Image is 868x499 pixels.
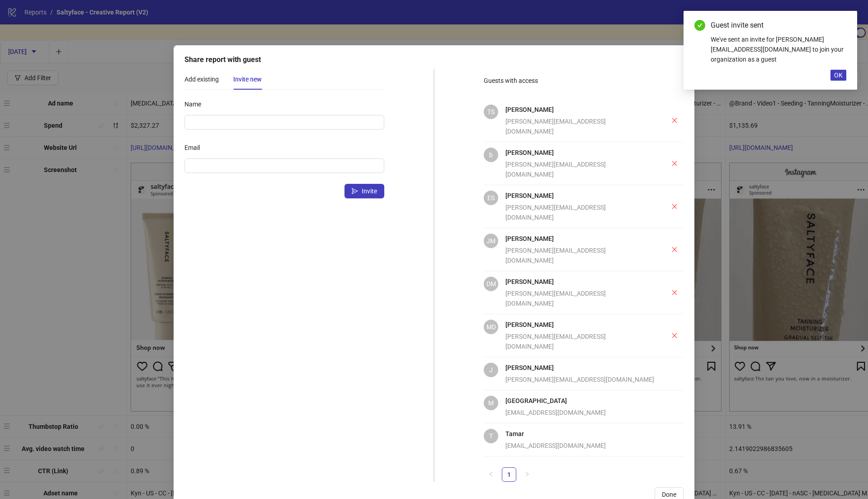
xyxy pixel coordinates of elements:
[502,468,516,481] a: 1
[489,150,493,160] span: b
[711,34,846,64] div: We've sent an invite for [PERSON_NAME][EMAIL_ADDRESS][DOMAIN_NAME] to join your organization as a...
[505,396,658,406] h4: [GEOGRAPHIC_DATA]
[505,374,658,384] div: [PERSON_NAME][EMAIL_ADDRESS][DOMAIN_NAME]
[505,159,647,179] div: [PERSON_NAME][EMAIL_ADDRESS][DOMAIN_NAME]
[694,20,705,31] span: check-circle
[505,191,647,201] h4: [PERSON_NAME]
[233,74,262,84] div: Invite new
[184,54,684,65] div: Share report with guest
[505,234,647,244] h4: [PERSON_NAME]
[484,467,498,482] button: left
[671,246,678,253] span: close
[671,289,678,296] span: close
[836,20,846,30] a: Close
[671,160,678,167] span: close
[671,332,678,339] span: close
[484,467,498,482] li: Previous Page
[671,203,678,210] span: close
[671,117,678,124] span: close
[486,279,496,289] span: DM
[484,77,538,84] span: Guests with access
[662,491,676,498] span: Done
[505,441,658,451] div: [EMAIL_ADDRESS][DOMAIN_NAME]
[505,245,647,265] div: [PERSON_NAME][EMAIL_ADDRESS][DOMAIN_NAME]
[184,115,384,130] input: Name
[505,105,647,115] h4: [PERSON_NAME]
[487,107,495,117] span: TS
[488,398,494,408] span: M
[505,408,658,417] div: [EMAIL_ADDRESS][DOMAIN_NAME]
[520,467,534,482] li: Next Page
[505,116,647,136] div: [PERSON_NAME][EMAIL_ADDRESS][DOMAIN_NAME]
[486,322,496,332] span: MD
[505,363,658,373] h4: [PERSON_NAME]
[830,70,846,81] button: OK
[505,288,647,308] div: [PERSON_NAME][EMAIL_ADDRESS][DOMAIN_NAME]
[505,202,647,222] div: [PERSON_NAME][EMAIL_ADDRESS][DOMAIN_NAME]
[489,365,493,375] span: J
[487,193,495,203] span: ES
[711,20,846,31] div: Guest invite sent
[505,331,647,351] div: [PERSON_NAME][EMAIL_ADDRESS][DOMAIN_NAME]
[488,471,494,477] span: left
[505,277,647,287] h4: [PERSON_NAME]
[489,431,493,441] span: T
[184,140,206,155] label: Email
[352,188,358,194] span: send
[344,184,384,198] button: Invite
[524,471,530,477] span: right
[190,161,377,171] input: Email
[505,148,647,158] h4: [PERSON_NAME]
[505,320,647,330] h4: [PERSON_NAME]
[834,72,843,79] span: OK
[184,74,219,84] div: Add existing
[520,467,534,482] button: right
[362,187,377,195] span: Invite
[486,236,495,246] span: JM
[505,429,658,439] h4: Tamar
[184,97,207,111] label: Name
